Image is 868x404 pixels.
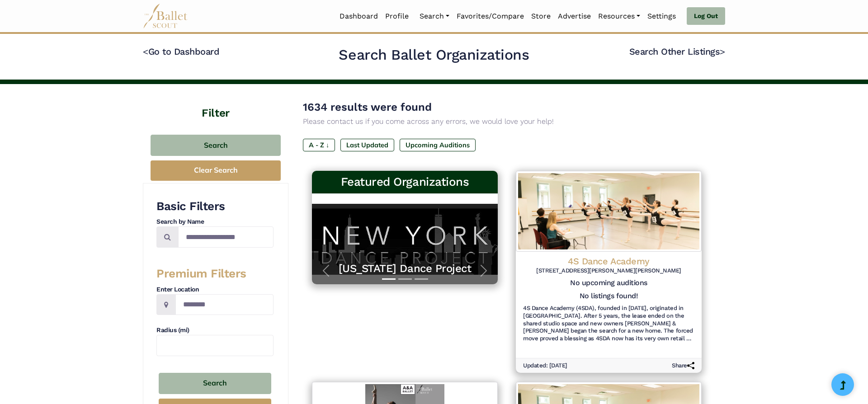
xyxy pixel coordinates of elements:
[672,362,694,370] h6: Share
[178,226,274,248] input: Search by names...
[339,46,529,65] h2: Search Ballet Organizations
[303,101,432,113] span: 1634 results were found
[156,199,274,214] h3: Basic Filters
[321,262,489,276] a: [US_STATE] Dance Project
[516,171,702,252] img: Logo
[151,135,281,156] button: Search
[523,362,567,370] h6: Updated: [DATE]
[156,217,274,226] h4: Search by Name
[528,7,554,26] a: Store
[416,7,453,26] a: Search
[580,291,638,301] h5: No listings found!
[594,7,644,26] a: Resources
[720,46,725,57] code: >
[523,278,694,288] h5: No upcoming auditions
[400,139,476,151] label: Upcoming Auditions
[303,139,335,151] label: A - Z ↓
[156,266,274,282] h3: Premium Filters
[143,46,148,57] code: <
[523,255,694,267] h4: 4S Dance Academy
[175,294,274,315] input: Location
[336,7,382,26] a: Dashboard
[687,7,725,25] a: Log Out
[415,274,428,284] button: Slide 3
[644,7,679,26] a: Settings
[629,46,725,57] a: Search Other Listings>
[340,139,394,151] label: Last Updated
[156,285,274,294] h4: Enter Location
[156,326,274,335] h4: Radius (mi)
[143,46,219,57] a: <Go to Dashboard
[523,267,694,275] h6: [STREET_ADDRESS][PERSON_NAME][PERSON_NAME]
[303,116,711,127] p: Please contact us if you come across any errors, we would love your help!
[159,373,271,394] button: Search
[143,84,288,121] h4: Filter
[523,305,694,343] h6: 4S Dance Academy (4SDA), founded in [DATE], originated in [GEOGRAPHIC_DATA]. After 5 years, the l...
[319,174,491,190] h3: Featured Organizations
[151,160,281,181] button: Clear Search
[453,7,528,26] a: Favorites/Compare
[382,7,412,26] a: Profile
[554,7,594,26] a: Advertise
[398,274,412,284] button: Slide 2
[382,274,396,284] button: Slide 1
